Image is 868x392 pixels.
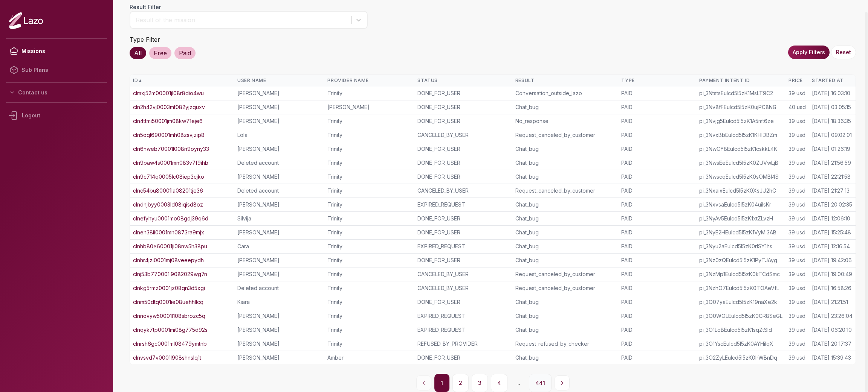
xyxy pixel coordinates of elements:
a: cln5oql690001mh08zsvjzip8 [133,131,205,139]
div: [DATE] 16:58:26 [812,284,851,292]
div: 39 usd [789,243,806,250]
div: [DATE] 06:20:10 [812,326,852,334]
div: Trinity [327,340,411,348]
div: pi_3NtstsEulcd5I5zK1MsLT9C2 [699,90,782,97]
a: clnrsh6gc0001ml08479ymtnb [133,340,207,348]
div: Trinity [327,90,411,97]
div: [PERSON_NAME] [237,201,321,208]
div: Trinity [327,201,411,208]
a: clnen38ii0001mn0873ra9mjx [133,229,204,236]
div: Deleted account [237,159,321,167]
div: pi_3NyAv5Eulcd5I5zK1xtZLvzH [699,215,782,222]
div: pi_3O0WOLEulcd5I5zK0CR8SeGL [699,312,782,320]
div: Type [621,77,693,84]
button: 4 [491,374,507,392]
div: [DATE] 12:06:10 [812,215,850,222]
div: [PERSON_NAME] [237,312,321,320]
div: Deleted account [237,284,321,292]
div: [PERSON_NAME] [237,354,321,362]
div: 39 usd [789,284,806,292]
a: clmxj52m00001jl08r8dio4wu [133,90,204,97]
a: clnkg5rmz0001jz08qn3d5xgi [133,284,205,292]
div: Chat_bug [515,326,615,334]
div: Amber [327,354,411,362]
div: [DATE] 15:39:43 [812,354,851,362]
a: clnvsvd7v0001l908shnslq1t [133,354,201,362]
div: Chat_bug [515,103,615,111]
a: clnc54bu80001la08201tje36 [133,187,203,194]
div: pi_3NwsEeEulcd5I5zK0ZUVwLjB [699,159,782,167]
div: DONE_FOR_USER [417,90,509,97]
div: PAID [621,173,693,181]
div: DONE_FOR_USER [417,145,509,153]
div: DONE_FOR_USER [417,215,509,222]
div: Trinity [327,173,411,181]
button: 441 [529,374,552,392]
div: [DATE] 22:21:58 [812,173,851,181]
div: PAID [621,117,693,125]
div: PAID [621,90,693,97]
div: [DATE] 01:26:19 [812,145,850,153]
div: [PERSON_NAME] [237,340,321,348]
a: clnhb80x60001ji08nw5h38pu [133,243,207,250]
div: DONE_FOR_USER [417,257,509,264]
div: Result [515,77,615,84]
div: pi_3NxvsaEulcd5I5zK04uiIsKr [699,201,782,208]
div: [PERSON_NAME] [237,326,321,334]
div: 39 usd [789,312,806,320]
a: clnm50dtq0001ie08uehhllcq [133,298,203,306]
div: 39 usd [789,131,806,139]
div: DONE_FOR_USER [417,298,509,306]
div: 39 usd [789,354,806,362]
div: No_response [515,117,615,125]
div: 39 usd [789,298,806,306]
div: PAID [621,270,693,278]
div: DONE_FOR_USER [417,173,509,181]
div: CANCELED_BY_USER [417,284,509,292]
div: PAID [621,229,693,236]
div: 39 usd [789,145,806,153]
div: REFUSED_BY_PROVIDER [417,340,509,348]
div: [DATE] 20:17:37 [812,340,851,348]
div: [PERSON_NAME] [237,90,321,97]
div: Trinity [327,312,411,320]
div: pi_3NvxBbEulcd5I5zK1KHIDBZm [699,131,782,139]
div: PAID [621,159,693,167]
div: Cara [237,243,321,250]
div: Request_canceled_by_customer [515,270,615,278]
div: Chat_bug [515,312,615,320]
button: 1 [434,374,449,392]
div: Trinity [327,284,411,292]
div: PAID [621,354,693,362]
div: Trinity [327,117,411,125]
div: pi_3Nv8fFEulcd5I5zK0ujPC8NG [699,103,782,111]
div: User Name [237,77,321,84]
div: PAID [621,326,693,334]
div: [PERSON_NAME] [237,145,321,153]
div: Free [149,47,171,59]
div: 39 usd [789,187,806,194]
div: [DATE] 16:03:10 [812,90,850,97]
div: [DATE] 03:05:15 [812,103,851,111]
div: Chat_bug [515,215,615,222]
div: pi_3O07yaEulcd5I5zK19naXe2k [699,298,782,306]
div: Price [789,77,806,84]
div: PAID [621,243,693,250]
div: Trinity [327,187,411,194]
div: PAID [621,215,693,222]
div: [DATE] 21:27:13 [812,187,850,194]
div: Chat_bug [515,298,615,306]
div: pi_3NzhO7Eulcd5I5zK0TOAeVfL [699,284,782,292]
div: pi_3NwCY8Eulcd5I5zK1cskkL4K [699,145,782,153]
div: 39 usd [789,270,806,278]
div: DONE_FOR_USER [417,159,509,167]
div: [PERSON_NAME] [237,270,321,278]
div: Chat_bug [515,243,615,250]
div: Trinity [327,270,411,278]
div: PAID [621,145,693,153]
a: Missions [6,42,107,61]
div: CANCELED_BY_USER [417,187,509,194]
div: DONE_FOR_USER [417,103,509,111]
div: Trinity [327,326,411,334]
a: Sub Plans [6,61,107,79]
